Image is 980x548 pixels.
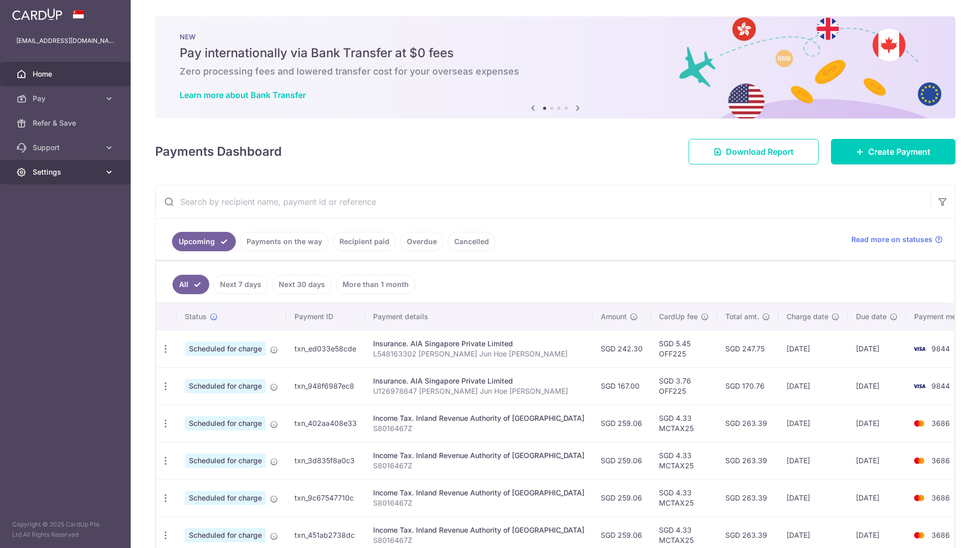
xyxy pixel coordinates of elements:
td: SGD 263.39 [717,442,778,479]
span: Status [185,312,207,322]
td: SGD 170.76 [717,367,778,404]
td: [DATE] [778,442,848,479]
a: Learn more about Bank Transfer [180,90,306,100]
span: 3686 [932,493,950,502]
a: Upcoming [172,232,236,251]
td: SGD 259.06 [593,442,651,479]
img: Bank Card [909,417,929,430]
p: S8016467Z [373,423,584,434]
td: [DATE] [848,404,906,442]
span: Refer & Save [33,118,100,128]
td: SGD 259.06 [593,404,651,442]
p: [EMAIL_ADDRESS][DOMAIN_NAME] [16,36,114,46]
input: Search by recipient name, payment id or reference [156,185,930,218]
img: Bank Card [909,343,929,355]
td: SGD 4.33 MCTAX25 [651,404,717,442]
td: [DATE] [778,367,848,404]
p: NEW [180,33,931,41]
span: 9844 [932,344,950,353]
span: Download Report [726,146,794,158]
h6: Zero processing fees and lowered transfer cost for your overseas expenses [180,65,931,78]
td: SGD 263.39 [717,479,778,516]
td: SGD 5.45 OFF225 [651,330,717,367]
td: [DATE] [848,367,906,404]
td: txn_402aa408e33 [286,404,365,442]
p: U126978647 [PERSON_NAME] Jun Hoe [PERSON_NAME] [373,386,584,396]
img: Bank Card [909,529,929,541]
img: CardUp [12,8,62,20]
td: [DATE] [778,404,848,442]
td: SGD 247.75 [717,330,778,367]
span: Settings [33,167,100,177]
div: Insurance. AIA Singapore Private Limited [373,339,584,349]
a: Overdue [400,232,444,251]
span: 3686 [932,456,950,465]
span: Amount [601,312,627,322]
span: 3686 [932,531,950,539]
img: Bank transfer banner [155,16,955,118]
a: More than 1 month [336,275,415,294]
span: Scheduled for charge [185,416,266,431]
span: 3686 [932,419,950,427]
div: Insurance. AIA Singapore Private Limited [373,376,584,386]
span: Total amt. [725,312,759,322]
span: CardUp fee [659,312,698,322]
div: Income Tax. Inland Revenue Authority of [GEOGRAPHIC_DATA] [373,450,584,461]
img: Bank Card [909,492,929,504]
td: SGD 167.00 [593,367,651,404]
a: Read more on statuses [851,234,943,245]
td: SGD 263.39 [717,404,778,442]
td: SGD 4.33 MCTAX25 [651,479,717,516]
span: Pay [33,93,100,104]
a: Next 30 days [272,275,332,294]
a: All [173,275,209,294]
p: S8016467Z [373,461,584,471]
p: S8016467Z [373,535,584,545]
span: Scheduled for charge [185,491,266,505]
a: Payments on the way [240,232,329,251]
span: 9844 [932,382,950,390]
td: [DATE] [848,479,906,516]
td: [DATE] [778,330,848,367]
td: [DATE] [778,479,848,516]
p: S8016467Z [373,498,584,508]
td: SGD 3.76 OFF225 [651,367,717,404]
td: SGD 259.06 [593,479,651,516]
div: Income Tax. Inland Revenue Authority of [GEOGRAPHIC_DATA] [373,488,584,498]
a: Next 7 days [213,275,268,294]
span: Support [33,142,100,153]
span: Home [33,69,100,79]
div: Income Tax. Inland Revenue Authority of [GEOGRAPHIC_DATA] [373,525,584,535]
td: txn_948f6987ec8 [286,367,365,404]
th: Payment ID [286,303,365,330]
span: Due date [856,312,887,322]
span: Scheduled for charge [185,342,266,356]
span: Charge date [787,312,828,322]
td: txn_ed033e58cde [286,330,365,367]
img: Bank Card [909,380,929,392]
span: Scheduled for charge [185,528,266,542]
td: SGD 242.30 [593,330,651,367]
td: txn_9c67547710c [286,479,365,516]
td: SGD 4.33 MCTAX25 [651,442,717,479]
a: Cancelled [448,232,496,251]
span: Scheduled for charge [185,379,266,393]
span: Read more on statuses [851,234,933,245]
p: L548163302 [PERSON_NAME] Jun Hoe [PERSON_NAME] [373,349,584,359]
td: [DATE] [848,442,906,479]
img: Bank Card [909,455,929,467]
h4: Payments Dashboard [155,142,282,161]
a: Download Report [689,139,819,164]
td: [DATE] [848,330,906,367]
th: Payment details [365,303,593,330]
div: Income Tax. Inland Revenue Authority of [GEOGRAPHIC_DATA] [373,413,584,423]
a: Create Payment [831,139,955,164]
span: Scheduled for charge [185,454,266,468]
a: Recipient paid [333,232,396,251]
h5: Pay internationally via Bank Transfer at $0 fees [180,45,931,61]
span: Create Payment [868,146,930,158]
td: txn_3d835f8a0c3 [286,442,365,479]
